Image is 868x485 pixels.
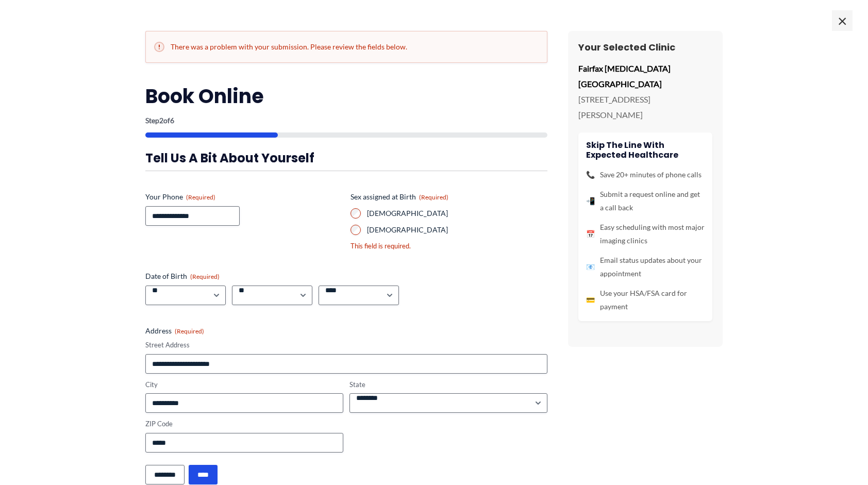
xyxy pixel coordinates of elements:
[170,116,174,125] span: 6
[350,192,448,202] legend: Sex assigned at Birth
[586,227,595,241] span: 📅
[145,340,547,350] label: Street Address
[350,241,547,251] div: This field is required.
[154,42,539,52] h2: There was a problem with your submission. Please review the fields below.
[145,83,547,109] h2: Book Online
[145,326,204,336] legend: Address
[145,271,220,281] legend: Date of Birth
[159,116,163,125] span: 2
[419,193,448,201] span: (Required)
[145,192,342,202] label: Your Phone
[578,41,712,53] h3: Your Selected Clinic
[586,194,595,208] span: 📲
[586,168,705,181] li: Save 20+ minutes of phone calls
[367,208,547,219] label: [DEMOGRAPHIC_DATA]
[586,287,705,313] li: Use your HSA/FSA card for payment
[145,117,547,124] p: Step of
[175,327,204,335] span: (Required)
[586,168,595,181] span: 📞
[586,140,705,160] h4: Skip the line with Expected Healthcare
[190,273,220,280] span: (Required)
[586,188,705,214] li: Submit a request online and get a call back
[186,193,215,201] span: (Required)
[586,293,595,307] span: 💳
[578,61,712,91] p: Fairfax [MEDICAL_DATA] [GEOGRAPHIC_DATA]
[586,254,705,280] li: Email status updates about your appointment
[578,92,712,122] p: [STREET_ADDRESS][PERSON_NAME]
[586,221,705,247] li: Easy scheduling with most major imaging clinics
[145,380,343,390] label: City
[832,10,853,31] span: ×
[349,380,547,390] label: State
[145,150,547,166] h3: Tell us a bit about yourself
[586,260,595,274] span: 📧
[367,225,547,235] label: [DEMOGRAPHIC_DATA]
[145,419,343,429] label: ZIP Code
